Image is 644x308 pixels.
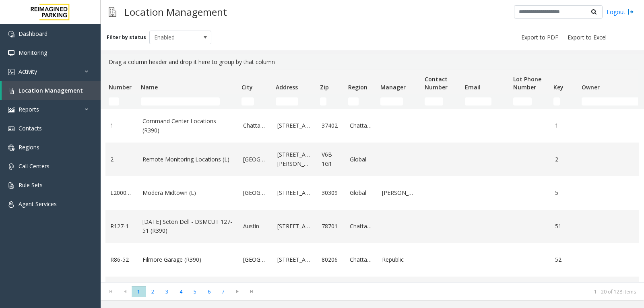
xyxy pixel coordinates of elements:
input: Owner Filter [582,97,640,105]
a: 1 [555,121,574,130]
a: [STREET_ADDRESS][PERSON_NAME] [277,150,312,168]
span: Manager [380,83,406,91]
td: Key Filter [550,94,578,109]
a: [STREET_ADDRESS] [277,222,312,231]
span: Go to the next page [230,286,244,297]
a: [GEOGRAPHIC_DATA] [243,255,268,264]
td: Email Filter [462,94,510,109]
div: Data table [101,70,644,282]
span: Page 4 [174,286,188,297]
span: Number [109,83,132,91]
a: Republic [382,255,417,264]
a: 78701 [322,222,340,231]
a: 52 [555,255,574,264]
td: Contact Number Filter [421,94,462,109]
span: Agent Services [19,200,57,208]
input: Region Filter [348,97,359,105]
a: [DATE] Seton Dell - DSMCUT 127-51 (R390) [142,217,233,236]
span: Activity [19,68,37,75]
span: Call Centers [19,162,50,170]
td: Lot Phone Number Filter [510,94,550,109]
span: Dashboard [19,30,47,37]
input: Name Filter [141,97,220,105]
input: City Filter [242,97,254,105]
kendo-pager-info: 1 - 20 of 128 items [263,288,636,295]
img: 'icon' [8,201,14,208]
div: Drag a column header and drop it here to group by that column [105,54,639,70]
td: City Filter [238,94,272,109]
input: Email Filter [465,97,491,105]
span: Reports [19,105,39,113]
span: Owner [582,83,600,91]
img: 'icon' [8,69,14,75]
a: [PERSON_NAME] [382,188,417,197]
a: 51 [555,222,574,231]
input: Lot Phone Number Filter [513,97,532,105]
a: Chattanooga [243,121,268,130]
input: Key Filter [553,97,560,105]
span: Go to the next page [232,288,243,295]
a: 2 [555,155,574,164]
span: Region [348,83,367,91]
a: [STREET_ADDRESS] [277,255,312,264]
span: Key [553,83,563,91]
a: [GEOGRAPHIC_DATA] [243,188,268,197]
span: Lot Phone Number [513,75,541,91]
input: Address Filter [276,97,298,105]
a: [GEOGRAPHIC_DATA] [243,155,268,164]
a: R127-1 [110,222,133,231]
span: Regions [19,143,39,151]
a: Chattanooga [350,255,372,264]
a: L20000500 [110,188,133,197]
a: Global [350,155,372,164]
span: Contact Number [425,75,448,91]
span: City [242,83,253,91]
span: Go to the last page [244,286,258,297]
span: Page 2 [146,286,160,297]
input: Manager Filter [380,97,403,105]
img: 'icon' [8,145,14,151]
a: Austin [243,222,268,231]
a: [STREET_ADDRESS] [277,121,312,130]
img: 'icon' [8,163,14,170]
input: Number Filter [109,97,119,105]
span: Rule Sets [19,181,43,189]
a: 2 [110,155,133,164]
td: Manager Filter [377,94,421,109]
h3: Location Management [120,2,231,22]
td: Number Filter [105,94,138,109]
label: Filter by status [107,34,146,41]
a: [STREET_ADDRESS] [277,188,312,197]
span: Page 3 [160,286,174,297]
span: Page 6 [202,286,216,297]
span: Export to Excel [568,33,607,41]
td: Address Filter [272,94,317,109]
a: Filmore Garage (R390) [142,255,233,264]
a: Modera Midtown (L) [142,188,233,197]
a: V6B 1G1 [322,150,340,168]
input: Zip Filter [320,97,326,105]
a: Global [350,188,372,197]
a: Location Management [2,81,101,100]
td: Name Filter [138,94,238,109]
a: Logout [607,8,634,16]
a: Command Center Locations (R390) [142,117,233,135]
img: pageIcon [109,2,116,22]
img: 'icon' [8,126,14,132]
button: Export to Excel [564,32,610,43]
span: Enabled [150,31,199,44]
img: 'icon' [8,107,14,113]
span: Page 1 [132,286,146,297]
input: Contact Number Filter [425,97,443,105]
span: Page 7 [216,286,230,297]
span: Monitoring [19,49,47,56]
img: 'icon' [8,182,14,189]
span: Export to PDF [521,33,558,41]
a: 37402 [322,121,340,130]
a: Chattanooga [350,121,372,130]
span: Contacts [19,124,42,132]
a: 30309 [322,188,340,197]
a: Remote Monitoring Locations (L) [142,155,233,164]
a: Chattanooga [350,222,372,231]
a: 5 [555,188,574,197]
